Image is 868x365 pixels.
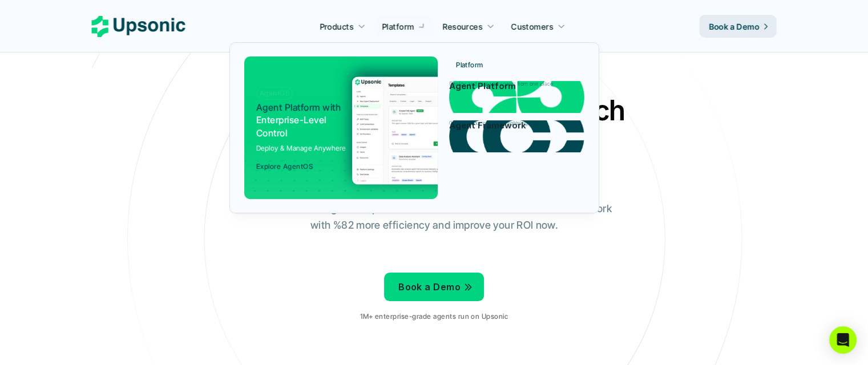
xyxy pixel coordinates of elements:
[256,163,321,171] span: Explore AgentOS
[313,16,372,36] a: Products
[443,21,483,33] p: Resources
[360,313,508,321] p: 1M+ enterprise-grade agents run on Upsonic
[449,120,538,127] p: Onboard your customers lightning fast
[700,15,777,38] a: Book a Demo
[398,279,461,295] p: Book a Demo
[456,61,483,69] p: Platform
[709,21,760,33] p: Book a Demo
[260,90,289,98] p: AgentOS
[449,81,553,87] p: Deploy and manage agents from one place
[256,143,346,153] p: Deploy & Manage Anywhere
[235,91,634,168] h2: Agentic AI Platform for FinTech Operations
[384,273,484,301] a: Book a Demo
[256,101,344,139] p: Enterprise-Level Control
[249,201,620,234] p: From onboarding to compliance to settlement to autonomous control. Work with %82 more efficiency ...
[511,21,554,33] p: Customers
[829,326,857,354] div: Open Intercom Messenger
[256,102,341,113] span: Agent Platform with
[382,21,414,33] p: Platform
[244,56,438,199] a: AgentOSAgent Platform withEnterprise-Level ControlDeploy & Manage AnywhereExplore AgentOS
[256,163,313,171] p: Explore AgentOS
[320,21,353,33] p: Products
